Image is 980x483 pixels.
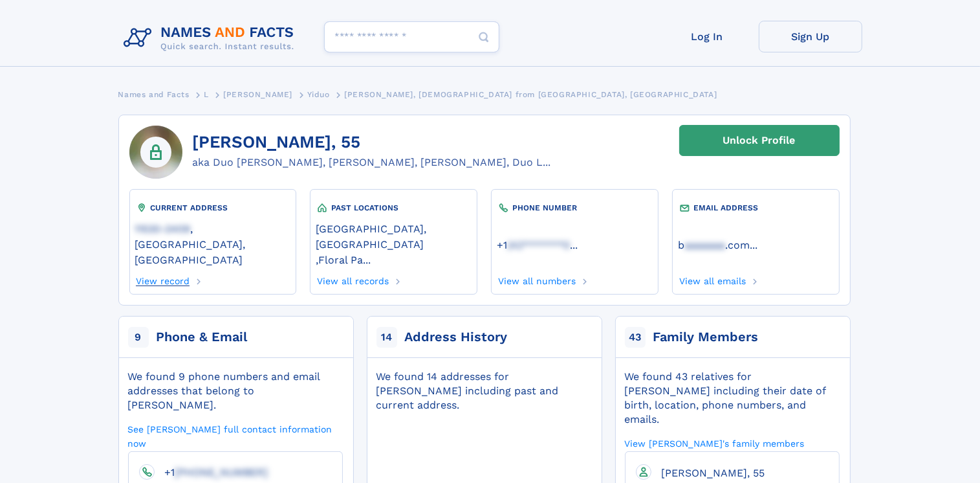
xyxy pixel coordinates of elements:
[678,201,833,214] div: EMAIL ADDRESS
[497,239,652,251] a: ...
[135,223,191,235] span: 11530-2409
[759,21,862,52] a: Sign Up
[316,214,471,272] div: ,
[307,90,330,99] span: Yiduo
[625,437,805,449] a: View [PERSON_NAME]'s family members
[193,155,551,170] div: aka Duo [PERSON_NAME], [PERSON_NAME], [PERSON_NAME], Duo L...
[316,221,471,251] a: [GEOGRAPHIC_DATA], [GEOGRAPHIC_DATA]
[175,466,268,478] span: [PHONE_NUMBER]
[678,272,746,286] a: View all emails
[497,201,652,214] div: PHONE NUMBER
[204,90,209,99] span: L
[155,466,268,478] a: +1[PHONE_NUMBER]
[723,126,796,155] div: Unlock Profile
[678,238,750,251] a: baaaaaaa.com
[376,327,397,348] span: 14
[223,86,292,102] a: [PERSON_NAME]
[204,86,209,102] a: L
[678,239,833,251] a: ...
[625,370,840,427] div: We found 43 relatives for [PERSON_NAME] including their date of birth, location, phone numbers, a...
[679,125,840,156] a: Unlock Profile
[655,21,759,52] a: Log In
[157,328,248,346] div: Phone & Email
[625,327,646,348] span: 43
[128,423,343,449] a: See [PERSON_NAME] full contact information now
[223,90,292,99] span: [PERSON_NAME]
[316,272,389,286] a: View all records
[193,133,551,152] h1: [PERSON_NAME], 55
[324,21,499,52] input: search input
[307,86,330,102] a: Yiduo
[653,328,759,346] div: Family Members
[468,21,499,53] button: Search Button
[135,201,290,214] div: CURRENT ADDRESS
[684,239,725,251] span: aaaaaaa
[344,90,717,99] span: [PERSON_NAME], [DEMOGRAPHIC_DATA] from [GEOGRAPHIC_DATA], [GEOGRAPHIC_DATA]
[405,328,508,346] div: Address History
[316,201,471,214] div: PAST LOCATIONS
[651,466,765,478] a: [PERSON_NAME], 55
[662,467,765,479] span: [PERSON_NAME], 55
[118,86,190,102] a: Names and Facts
[135,221,290,266] a: 11530-2409, [GEOGRAPHIC_DATA], [GEOGRAPHIC_DATA]
[118,21,305,56] img: Logo Names and Facts
[128,327,149,348] span: 9
[376,370,591,412] div: We found 14 addresses for [PERSON_NAME] including past and current address.
[497,272,576,286] a: View all numbers
[318,253,371,266] a: Floral Pa...
[128,370,343,412] div: We found 9 phone numbers and email addresses that belong to [PERSON_NAME].
[135,272,190,286] a: View record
